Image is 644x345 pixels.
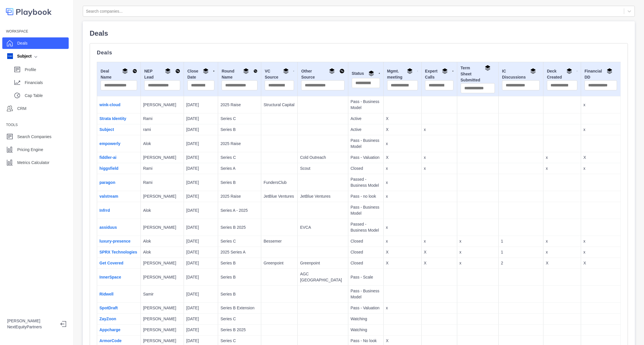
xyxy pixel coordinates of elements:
a: Strata Identity [99,116,126,121]
p: FundersClub [264,180,295,186]
p: rami [143,127,181,133]
p: 1 [501,238,541,244]
p: Series C [220,316,259,322]
img: Group By [607,68,612,74]
p: Scout [300,165,346,171]
p: x [583,238,618,244]
p: Metrics Calculator [17,160,49,166]
a: SpotDraft [99,306,118,310]
p: [DATE] [186,102,216,108]
p: x [546,238,578,244]
p: Closed [351,260,381,266]
p: Structural Capital [264,102,295,108]
p: Closed [351,165,381,171]
img: Sort [132,68,137,74]
a: valstream [99,194,118,199]
p: x [460,260,496,266]
p: Deals [17,40,28,46]
p: Pass - Valuation [351,305,381,311]
div: Status [352,70,380,78]
div: Round Name [222,68,257,80]
p: 2025 Raise [220,141,259,147]
p: [DATE] [186,155,216,161]
p: [PERSON_NAME] [143,274,181,280]
a: fiddler-ai [99,155,116,160]
p: Deals [97,50,621,55]
img: Group By [243,68,249,74]
p: [DATE] [186,165,216,171]
a: Appcharge [99,327,120,332]
img: Group By [368,70,374,76]
p: Series C [220,338,259,344]
div: Financial DD [585,68,617,80]
img: Group By [485,65,491,71]
p: [DATE] [186,127,216,133]
p: x [546,155,578,161]
p: Pass - No look [351,338,381,344]
p: Pass - Business Model [351,138,381,150]
p: Series A [220,165,259,171]
a: luxury-presence [99,239,130,243]
p: x [424,165,455,171]
p: Greenpoint [300,260,346,266]
div: VC Source [265,68,294,80]
img: Sort [293,68,294,74]
p: Pass - Business Model [351,288,381,300]
a: empowerly [99,141,120,146]
p: [DATE] [186,274,216,280]
p: [DATE] [186,141,216,147]
p: JetBlue Ventures [264,193,295,199]
p: x [424,127,455,133]
p: X [424,249,455,255]
p: Active [351,116,381,122]
p: 2 [501,260,541,266]
p: Pass - Scale [351,274,381,280]
p: x [583,249,618,255]
p: [DATE] [186,327,216,333]
p: [PERSON_NAME] [143,305,181,311]
p: [DATE] [186,116,216,122]
p: Alok [143,141,181,147]
a: SPRX Technologies [99,250,137,254]
p: X [386,249,419,255]
p: [DATE] [186,338,216,344]
p: [PERSON_NAME] [143,338,181,344]
a: ArmorCode [99,338,122,343]
p: x [386,224,419,230]
p: x [386,165,419,171]
p: x [386,193,419,199]
img: Sort DESC [213,68,214,74]
p: X [386,116,419,122]
img: Sort [417,68,418,74]
p: x [424,238,455,244]
a: higgsfield [99,166,118,171]
div: Subject [7,53,32,59]
p: Cap Table [25,93,69,99]
p: Bessemer [264,238,295,244]
p: 1 [501,249,541,255]
p: Watching [351,327,381,333]
p: X [583,155,618,161]
p: [PERSON_NAME] [143,327,181,333]
p: Passed - Business Model [351,176,381,188]
p: Series B [220,291,259,297]
p: X [386,260,419,266]
p: Pass - no look [351,193,381,199]
p: [DATE] [186,207,216,214]
p: x [386,141,419,147]
p: x [583,127,618,133]
p: [DATE] [186,305,216,311]
p: [DATE] [186,260,216,266]
p: Active [351,127,381,133]
p: [DATE] [186,180,216,186]
img: logo-colored [6,6,52,18]
div: Other Source [301,68,345,80]
p: [DATE] [186,249,216,255]
p: Series C [220,116,259,122]
p: X [583,260,618,266]
div: Deal Name [101,68,137,80]
p: [PERSON_NAME] [143,193,181,199]
a: paragon [99,180,115,185]
img: Group By [407,68,413,74]
p: Alok [143,207,181,214]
